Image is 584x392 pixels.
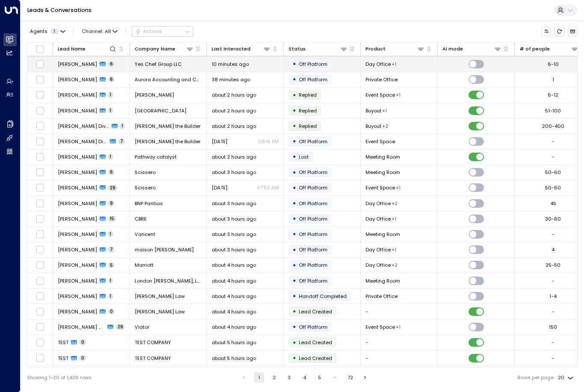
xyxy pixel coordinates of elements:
[366,45,425,53] div: Product
[36,245,44,254] span: Toggle select row
[58,277,97,284] span: Luke Linich
[212,45,251,53] div: Last Interacted
[366,262,391,268] span: Day Office
[292,321,296,333] div: •
[108,77,115,83] span: 6
[105,29,111,34] span: All
[289,45,348,53] div: Status
[442,45,463,53] div: AI mode
[366,45,386,53] div: Product
[366,277,400,284] span: Meeting Room
[292,58,296,70] div: •
[299,184,327,191] span: Off Platform
[552,231,555,238] div: -
[212,262,256,268] span: about 4 hours ago
[542,27,552,36] button: Customize
[548,61,559,68] div: 6-10
[292,213,296,224] div: •
[135,215,147,222] span: CBRE
[548,91,558,98] div: 6-12
[269,372,279,383] button: Go to page 2
[36,277,44,285] span: Toggle select row
[212,231,256,238] span: about 3 hours ago
[36,215,44,223] span: Toggle select row
[135,61,182,68] span: Yes Chef Group LLC
[258,138,279,145] p: 08:15 PM
[289,45,306,53] div: Status
[542,123,564,130] div: 200-400
[108,92,113,98] span: 1
[108,154,113,160] span: 1
[108,61,115,67] span: 6
[212,123,256,130] span: about 2 hours ago
[212,45,271,53] div: Last Interacted
[212,138,227,145] span: Yesterday
[552,153,555,160] div: -
[545,107,561,114] div: 51-100
[58,262,97,268] span: Tamaika Brady
[36,122,44,130] span: Toggle select row
[299,61,327,68] span: Off Platform
[392,262,398,268] div: Meeting Room,Private Office
[545,169,561,176] div: 50-60
[558,372,575,383] div: 20
[254,372,264,383] button: page 1
[30,29,47,34] span: Agents
[132,26,193,36] div: Button group with a nested menu
[330,372,340,383] div: …
[299,123,317,130] span: Replied
[212,277,256,284] span: about 4 hours ago
[550,200,556,207] div: 45
[36,261,44,269] span: Toggle select row
[58,246,97,253] span: Diane Denarie
[58,45,86,53] div: Lead Name
[50,29,59,34] span: 1
[519,45,578,53] div: # of people
[36,307,44,316] span: Toggle select row
[292,89,296,101] div: •
[366,324,395,330] span: Event Space
[58,355,68,362] span: TEST
[58,308,97,315] span: Justin
[108,185,117,191] span: 29
[545,215,561,222] div: 30-60
[299,107,317,114] span: Replied
[392,61,396,68] div: Private Office
[549,324,557,330] div: 150
[396,324,401,330] div: Meeting Room
[212,153,256,160] span: about 2 hours ago
[212,61,249,68] span: 10 minutes ago
[366,246,391,253] span: Day Office
[299,91,317,98] span: Replied
[366,61,391,68] span: Day Office
[292,182,296,194] div: •
[299,308,332,315] span: Lead Created
[108,108,113,114] span: 1
[212,308,256,315] span: about 4 hours ago
[366,153,400,160] span: Meeting Room
[80,355,86,361] span: 0
[299,138,327,145] span: Off Platform
[552,308,555,315] div: -
[58,123,109,130] span: Bob Linen Diva
[292,136,296,147] div: •
[238,372,371,383] nav: pagination navigation
[135,324,149,330] span: Viator
[135,308,185,315] span: G. Meyers Law
[552,246,555,253] div: 4
[212,107,256,114] span: about 2 hours ago
[36,106,44,115] span: Toggle select row
[366,107,381,114] span: Buyout
[27,27,68,36] button: Agents1
[292,337,296,348] div: •
[58,324,105,330] span: Martina Del Moro
[212,184,227,191] span: Sep 22, 2025
[299,372,310,383] button: Go to page 4
[36,292,44,301] span: Toggle select row
[299,169,327,176] span: Off Platform
[366,138,395,145] span: Event Space
[299,262,327,268] span: Off Platform
[299,200,327,207] span: Off Platform
[212,200,256,207] span: about 3 hours ago
[58,215,97,222] span: Jeff Frenkel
